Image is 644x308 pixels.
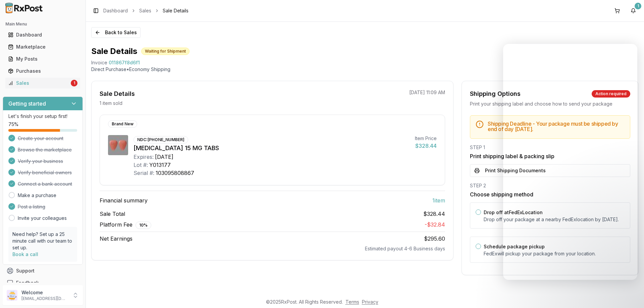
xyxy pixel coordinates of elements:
[484,244,545,249] label: Schedule package pickup
[18,181,72,187] span: Connect a bank account
[163,7,189,14] span: Sale Details
[91,27,141,38] button: Back to Sales
[503,44,637,280] iframe: Intercom live chat
[488,121,625,132] h5: Shipping Deadline - Your package must be shipped by end of day [DATE] .
[155,153,173,161] div: [DATE]
[103,7,189,14] nav: breadcrumb
[3,277,83,289] button: Feedback
[3,78,83,88] button: Sales1
[8,32,77,38] div: Dashboard
[345,299,359,305] a: Terms
[18,146,72,153] span: Browse the marketplace
[3,66,83,76] button: Purchases
[470,89,521,99] div: Shipping Options
[91,59,107,66] div: Invoice
[8,113,77,120] p: Let's finish your setup first!
[139,7,151,14] a: Sales
[424,235,445,242] span: $295.60
[133,143,410,153] div: [MEDICAL_DATA] 15 MG TABS
[18,215,67,222] a: Invite your colleagues
[141,48,190,55] div: Waiting for Shipment
[3,29,83,40] button: Dashboard
[432,196,445,204] span: 1 item
[18,135,63,142] span: Create your account
[8,56,77,62] div: My Posts
[156,169,194,177] div: 103095808867
[5,21,80,27] h2: Main Menu
[484,250,625,257] p: FedEx will pickup your package from your location.
[470,182,630,189] div: STEP 2
[16,280,39,286] span: Feedback
[133,169,154,177] div: Serial #:
[18,169,72,176] span: Verify beneficial owners
[8,68,77,74] div: Purchases
[109,59,140,66] span: 011867f8d6f1
[12,231,73,251] p: Need help? Set up a 25 minute call with our team to set up.
[100,235,132,243] span: Net Earnings
[423,210,445,218] span: $328.44
[133,161,148,169] div: Lot #:
[18,158,63,165] span: Verify your business
[133,136,188,143] div: NDC: [PHONE_NUMBER]
[108,120,137,128] div: Brand New
[149,161,171,169] div: Y013177
[100,89,135,99] div: Sale Details
[470,101,630,107] div: Print your shipping label and choose how to send your package
[136,222,151,229] div: 10 %
[133,153,154,161] div: Expires:
[12,251,38,257] a: Book a call
[5,53,80,65] a: My Posts
[18,192,56,199] a: Make a purchase
[621,285,637,301] iframe: Intercom live chat
[3,54,83,64] button: My Posts
[484,209,543,215] label: Drop off at FedEx Location
[425,221,445,228] span: - $32.84
[5,65,80,77] a: Purchases
[8,100,46,108] h3: Getting started
[71,80,77,86] div: 1
[100,100,122,107] p: 1 item sold
[8,121,18,128] span: 75 %
[5,41,80,53] a: Marketplace
[470,152,630,160] h3: Print shipping label & packing slip
[100,196,148,204] span: Financial summary
[470,164,630,177] button: Print Shipping Documents
[100,210,125,218] span: Sale Total
[415,142,437,150] div: $328.44
[5,77,80,89] a: Sales1
[21,289,68,296] p: Welcome
[91,66,639,73] p: Direct Purchase • Economy Shipping
[3,42,83,52] button: Marketplace
[8,80,69,86] div: Sales
[7,290,17,301] img: User avatar
[5,29,80,41] a: Dashboard
[635,3,641,9] div: 1
[3,3,46,13] img: RxPost Logo
[18,203,45,210] span: Post a listing
[362,299,378,305] a: Privacy
[103,7,128,14] a: Dashboard
[628,5,639,16] button: 1
[8,44,77,50] div: Marketplace
[3,265,83,277] button: Support
[108,135,128,155] img: Steglatro 15 MG TABS
[21,296,68,301] p: [EMAIL_ADDRESS][DOMAIN_NAME]
[484,216,625,223] p: Drop off your package at a nearby FedEx location by [DATE] .
[100,245,445,252] div: Estimated payout 4-6 Business days
[415,135,437,142] div: Item Price
[91,46,137,57] h1: Sale Details
[100,221,151,229] span: Platform Fee
[470,190,630,198] h3: Choose shipping method
[470,144,630,151] div: STEP 1
[409,89,445,96] p: [DATE] 11:09 AM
